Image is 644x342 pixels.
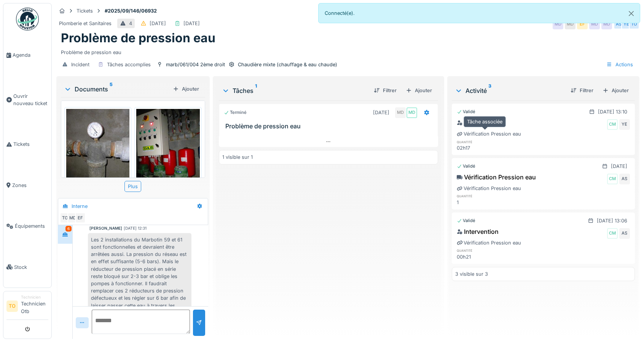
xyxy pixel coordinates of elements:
div: Problème de pression eau [61,46,635,56]
div: Vérification Pression eau [457,130,521,137]
div: YE [619,119,630,130]
div: 6 [65,226,72,232]
div: Tickets [77,7,93,14]
div: Connecté(e). [318,3,640,23]
div: Activité [455,86,564,95]
li: Technicien Otb [21,294,48,318]
div: Vérification Pression eau [457,173,536,182]
div: [PERSON_NAME] [89,225,122,231]
div: [DATE] [183,20,200,27]
div: TO [60,213,70,223]
div: Validé [457,217,475,224]
div: Validé [457,163,475,169]
h6: quantité [457,193,513,198]
div: Les 2 installations du Marbotin 59 et 61 sont fonctionnelles et devraient être arrêtées aussi. La... [88,233,191,342]
a: Tickets [3,124,51,165]
div: MD [395,107,406,118]
div: CM [607,228,618,239]
div: [DATE] [150,20,166,27]
a: Stock [3,247,51,288]
div: Actions [603,59,636,70]
div: Vérification Pression eau [457,185,521,192]
div: [DATE] 12:31 [124,225,147,231]
div: Terminé [224,109,247,116]
div: [DATE] 13:10 [598,108,627,115]
span: Tickets [13,141,48,148]
button: Close [623,3,640,24]
div: Intervention [457,227,499,236]
div: MD [67,213,78,223]
span: Équipements [15,222,48,230]
h6: quantité [457,139,513,144]
div: Validé [457,109,475,115]
div: Plus [124,181,141,192]
div: AS [619,228,630,239]
h1: Problème de pression eau [61,31,215,45]
a: TO TechnicienTechnicien Otb [6,294,48,320]
div: [DATE] [611,163,627,170]
div: Interne [72,203,88,210]
a: Zones [3,165,51,206]
div: Ajouter [599,85,632,96]
a: Ouvrir nouveau ticket [3,75,51,124]
div: Tâches [222,86,368,95]
div: 00h21 [457,253,513,260]
span: Stock [14,264,48,271]
strong: #2025/09/146/06932 [102,7,160,14]
div: [DATE] [373,109,389,116]
div: 1 [457,199,513,206]
div: Ajouter [403,85,435,96]
div: 3 visible sur 3 [455,270,488,278]
div: 02h17 [457,144,513,152]
a: Agenda [3,35,51,75]
div: Documents [64,85,170,94]
div: Filtrer [567,85,596,96]
div: MD [601,19,612,29]
div: YE [621,19,632,29]
div: AS [614,19,624,29]
div: TO [629,19,639,29]
div: Chaudière mixte (chauffage & eau chaude) [238,61,337,68]
div: Technicien [21,294,48,300]
div: CM [607,174,618,184]
div: Intervention [457,118,499,127]
div: Tâches accomplies [107,61,151,68]
div: Incident [71,61,89,68]
span: Agenda [13,51,48,59]
div: Vérification Pression eau [457,239,521,246]
sup: 1 [255,86,257,95]
h6: quantité [457,248,513,253]
div: Filtrer [371,85,400,96]
div: 1 visible sur 1 [222,153,253,161]
sup: 5 [110,85,113,94]
sup: 3 [488,86,491,95]
div: AS [619,174,630,184]
div: marb/061/004 2ème droit [166,61,225,68]
h3: Problème de pression eau [225,123,435,130]
img: seoseqajqm98aj330swgm325sqvw [66,109,129,193]
a: Équipements [3,206,51,246]
div: MD [589,19,600,29]
div: Tâche associée [464,116,506,127]
span: Zones [12,182,48,189]
div: Plomberie et Sanitaires [59,20,112,27]
div: 4 [129,20,132,27]
div: CM [607,119,618,130]
div: MD [565,19,575,29]
div: Ajouter [170,84,202,94]
div: [DATE] 13:06 [597,217,627,224]
div: EF [577,19,588,29]
img: Badge_color-CXgf-gQk.svg [16,8,39,30]
div: EF [75,213,86,223]
span: Ouvrir nouveau ticket [13,93,48,107]
div: MD [553,19,563,29]
img: g7di609v9y9ta40uavg0qti7ezzo [136,109,199,193]
div: MD [406,107,417,118]
li: TO [6,300,18,312]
